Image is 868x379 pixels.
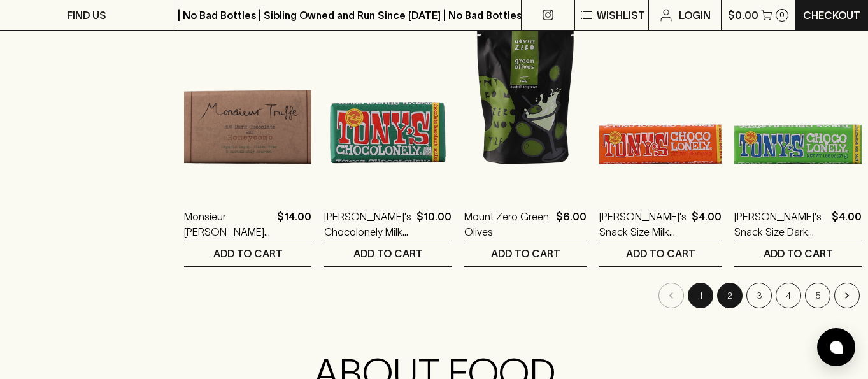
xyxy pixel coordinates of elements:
p: $6.00 [556,209,587,240]
p: FIND US [67,8,106,23]
p: Login [679,8,711,23]
button: ADD TO CART [734,240,862,266]
button: ADD TO CART [324,240,452,266]
button: ADD TO CART [464,240,587,266]
p: 0 [779,11,785,18]
button: Go to next page [834,283,860,308]
p: ADD TO CART [213,246,283,261]
a: Monsieur [PERSON_NAME] Dark Chocolate with Honeycomb [184,209,272,240]
p: $14.00 [277,209,311,240]
button: ADD TO CART [184,240,311,266]
img: bubble-icon [830,341,843,354]
p: ADD TO CART [353,246,423,261]
button: Go to page 4 [776,283,801,308]
p: Wishlist [597,8,645,23]
p: $10.00 [416,209,452,240]
p: ADD TO CART [491,246,560,261]
p: $0.00 [728,8,758,23]
p: $4.00 [832,209,862,240]
p: ADD TO CART [626,246,695,261]
a: [PERSON_NAME]'s Snack Size Dark Almond Sea Salt Chocolate [734,209,827,240]
button: ADD TO CART [599,240,722,266]
p: Checkout [803,8,860,23]
a: [PERSON_NAME]'s Snack Size Milk Caramel Sea Salt Chocolate [599,209,687,240]
a: Mount Zero Green Olives [464,209,551,240]
button: Go to page 3 [746,283,772,308]
p: $4.00 [692,209,722,240]
a: [PERSON_NAME]'s Chocolonely Milk Hazelnut Chocolate [324,209,411,240]
button: Go to page 5 [805,283,830,308]
p: ADD TO CART [764,246,833,261]
button: page 1 [688,283,713,308]
nav: pagination navigation [184,283,862,308]
button: Go to page 2 [717,283,743,308]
